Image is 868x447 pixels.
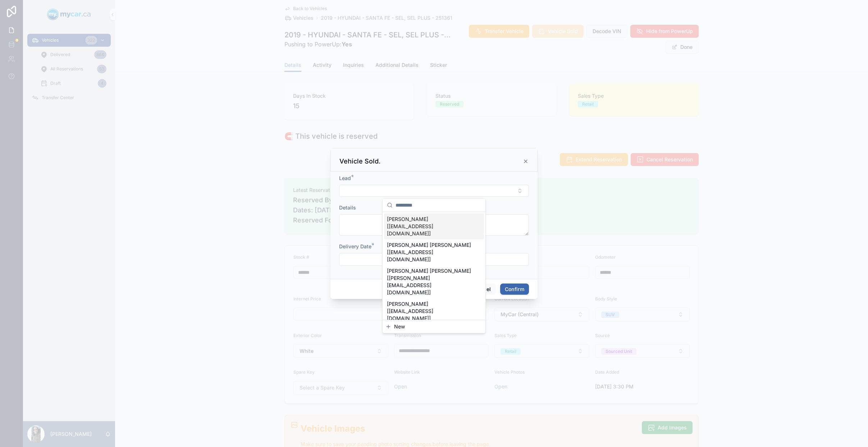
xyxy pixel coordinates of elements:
[387,241,472,263] span: [PERSON_NAME] [PERSON_NAME] [[EMAIL_ADDRESS][DOMAIN_NAME]]
[387,300,472,322] span: [PERSON_NAME] [[EMAIL_ADDRESS][DOMAIN_NAME]]
[339,204,356,211] span: Details
[339,175,351,181] span: Lead
[387,267,472,296] span: [PERSON_NAME] [PERSON_NAME] [[PERSON_NAME][EMAIL_ADDRESS][DOMAIN_NAME]]
[385,323,483,330] button: New
[383,212,485,320] div: Suggestions
[339,243,371,249] span: Delivery Date
[339,157,380,166] h3: Vehicle Sold.
[339,185,529,197] button: Select Button
[387,216,472,237] span: [PERSON_NAME] [[EMAIL_ADDRESS][DOMAIN_NAME]]
[394,323,405,330] span: New
[500,284,529,295] button: Confirm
